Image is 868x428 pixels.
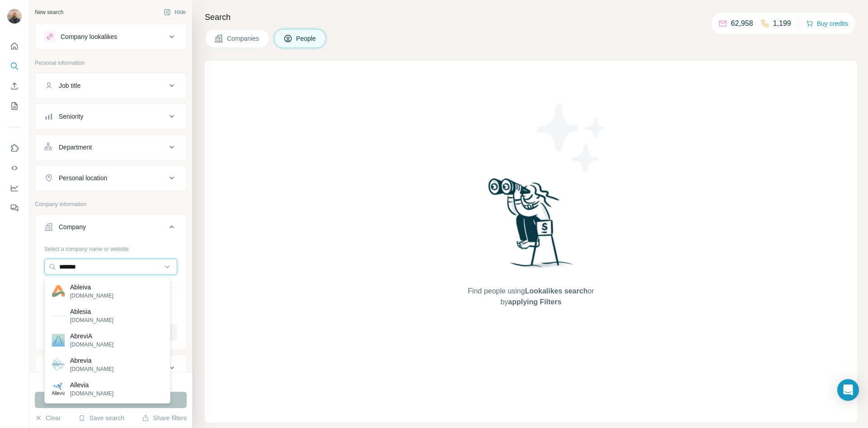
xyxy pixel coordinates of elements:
[484,176,578,277] img: Surfe Illustration - Woman searching with binoculars
[35,106,186,127] button: Seniority
[70,365,113,373] p: [DOMAIN_NAME]
[7,9,22,24] img: Avatar
[35,414,61,423] button: Clear
[44,241,177,253] div: Select a company name or website
[70,316,113,324] p: [DOMAIN_NAME]
[59,222,86,231] div: Company
[508,298,561,306] span: applying Filters
[35,216,186,241] button: Company
[7,140,22,156] button: Use Surfe on LinkedIn
[78,414,124,423] button: Save search
[157,5,192,19] button: Hide
[35,136,186,158] button: Department
[7,98,22,114] button: My lists
[59,81,80,90] div: Job title
[70,341,113,349] p: [DOMAIN_NAME]
[52,358,65,371] img: Abrevia
[70,292,113,300] p: [DOMAIN_NAME]
[525,287,588,295] span: Lookalikes search
[70,307,113,316] p: Ablesia
[7,58,22,74] button: Search
[7,180,22,196] button: Dashboard
[35,357,186,379] button: Industry
[70,390,113,398] p: [DOMAIN_NAME]
[296,34,317,43] span: People
[531,97,613,178] img: Surfe Illustration - Stars
[52,334,65,346] img: AbreviA
[59,173,107,183] div: Personal location
[35,200,187,208] p: Company information
[35,75,186,96] button: Job title
[731,18,753,29] p: 62,958
[458,286,603,308] span: Find people using or by
[227,34,260,43] span: Companies
[35,167,186,189] button: Personal location
[35,59,187,67] p: Personal information
[806,17,848,30] button: Buy credits
[7,160,22,176] button: Use Surfe API
[7,78,22,94] button: Enrich CSV
[142,414,187,423] button: Share filters
[52,309,65,322] img: Ablesia
[59,143,92,152] div: Department
[61,32,117,41] div: Company lookalikes
[52,383,65,395] img: Allevia
[7,38,22,54] button: Quick start
[70,356,113,365] p: Abrevia
[70,380,113,390] p: Allevia
[35,8,63,16] div: New search
[70,332,113,341] p: AbreviA
[205,11,857,24] h4: Search
[35,26,186,48] button: Company lookalikes
[59,112,83,121] div: Seniority
[7,200,22,216] button: Feedback
[837,379,859,401] div: Open Intercom Messenger
[52,285,65,298] img: Ableiva
[773,18,791,29] p: 1,199
[70,283,113,292] p: Ableiva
